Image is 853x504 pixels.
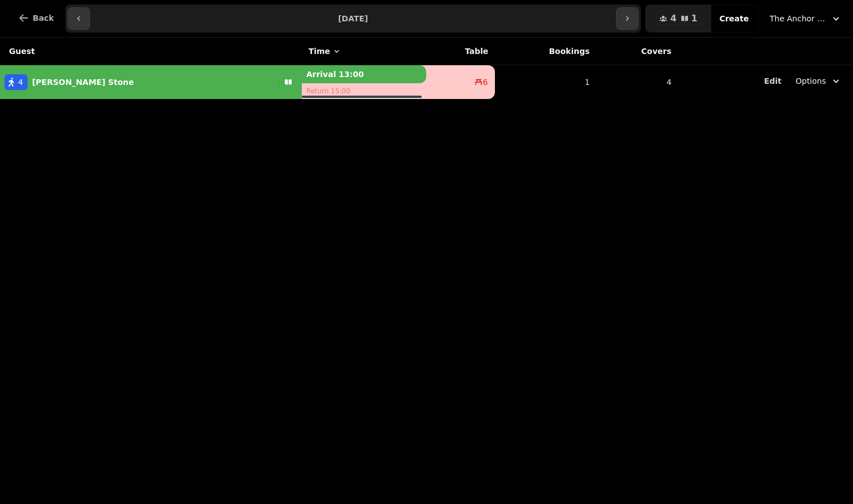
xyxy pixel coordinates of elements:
span: 4 [670,14,676,23]
span: Create [720,15,749,22]
button: The Anchor Inn [763,8,848,29]
p: Return 15:00 [302,83,426,99]
span: 4 [18,76,23,88]
button: Options [789,71,848,91]
button: Create [711,5,758,32]
p: Arrival 13:00 [302,65,426,83]
td: 4 [596,65,678,100]
span: 1 [691,14,698,23]
span: Back [33,14,54,22]
button: Edit [764,75,781,87]
td: 1 [495,65,596,100]
button: Back [9,4,63,31]
span: Time [309,46,330,57]
th: Covers [596,38,678,65]
button: 41 [646,5,711,32]
th: Table [426,38,495,65]
span: Options [796,75,826,87]
span: Edit [764,77,781,85]
button: Time [309,46,341,57]
span: 6 [483,76,488,88]
th: Bookings [495,38,596,65]
p: [PERSON_NAME] Stone [32,76,134,88]
span: The Anchor Inn [770,13,826,24]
